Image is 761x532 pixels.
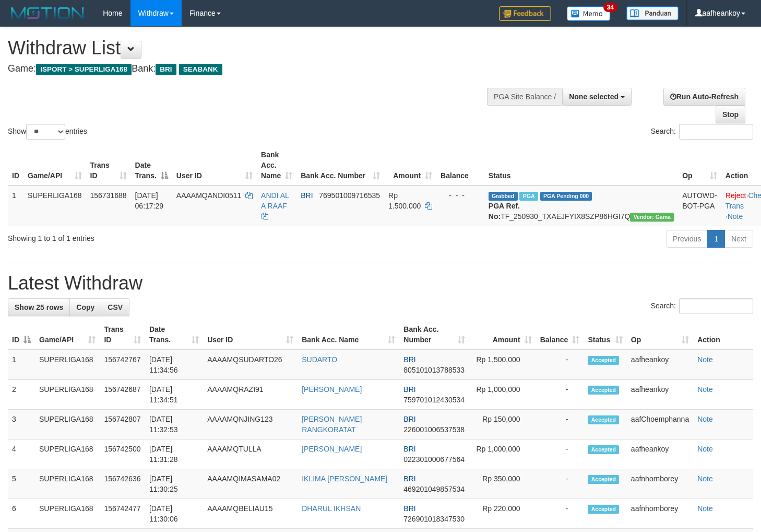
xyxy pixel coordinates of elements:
span: 156731688 [90,191,127,200]
img: MOTION_logo.png [8,5,87,21]
div: PGA Site Balance / [487,88,562,106]
td: SUPERLIGA168 [35,410,100,440]
h4: Game: Bank: [8,64,497,74]
a: Reject [726,191,746,200]
a: Stop [716,106,745,123]
select: Showentries [26,124,65,140]
a: Note [697,475,713,483]
span: BRI [403,475,415,483]
th: Date Trans.: activate to sort column ascending [145,320,203,350]
td: 6 [8,499,35,529]
label: Search: [651,124,753,140]
a: Run Auto-Refresh [663,88,745,106]
td: - [536,350,584,380]
th: Bank Acc. Name: activate to sort column ascending [257,145,296,186]
th: Bank Acc. Number: activate to sort column ascending [296,145,384,186]
td: AAAAMQSUDARTO26 [203,350,298,380]
span: ISPORT > SUPERLIGA168 [36,64,132,75]
span: Accepted [588,475,619,484]
div: Showing 1 to 1 of 1 entries [8,229,310,244]
span: Marked by aafromsomean [519,192,538,201]
td: AUTOWD-BOT-PGA [678,186,721,226]
span: Copy 805101013788533 to clipboard [403,366,465,374]
span: Accepted [588,356,619,365]
td: - [536,380,584,410]
span: Accepted [588,505,619,514]
th: Trans ID: activate to sort column ascending [100,320,145,350]
td: - [536,440,584,469]
a: CSV [101,298,129,316]
span: Accepted [588,386,619,395]
label: Show entries [8,124,87,140]
span: BRI [403,385,415,394]
td: aafnhornborey [627,469,693,499]
th: Action [693,320,753,350]
a: Note [697,445,713,453]
th: Op: activate to sort column ascending [627,320,693,350]
td: [DATE] 11:34:51 [145,380,203,410]
a: [PERSON_NAME] RANGKORATAT [302,415,362,434]
a: IKLIMA [PERSON_NAME] [302,475,387,483]
button: None selected [562,88,632,106]
th: Bank Acc. Number: activate to sort column ascending [399,320,469,350]
span: BRI [156,64,176,75]
th: Balance: activate to sort column ascending [536,320,584,350]
td: 156742636 [100,469,145,499]
td: [DATE] 11:32:53 [145,410,203,440]
th: ID [8,145,23,186]
th: Status [484,145,678,186]
th: User ID: activate to sort column ascending [203,320,298,350]
td: AAAAMQNJING123 [203,410,298,440]
span: SEABANK [179,64,222,75]
span: BRI [403,355,415,364]
th: Game/API: activate to sort column ascending [35,320,100,350]
span: Grabbed [489,192,518,201]
td: Rp 150,000 [469,410,536,440]
span: BRI [403,445,415,453]
th: Balance [436,145,484,186]
span: Copy 726901018347530 to clipboard [403,515,465,523]
td: aafheankoy [627,380,693,410]
td: aafChoemphanna [627,410,693,440]
a: Show 25 rows [8,298,70,316]
td: SUPERLIGA168 [35,380,100,410]
span: Accepted [588,445,619,454]
td: AAAAMQIMASAMA02 [203,469,298,499]
th: Trans ID: activate to sort column ascending [86,145,131,186]
td: AAAAMQRAZI91 [203,380,298,410]
td: AAAAMQBELIAU15 [203,499,298,529]
div: - - - [441,190,480,201]
a: Previous [666,230,708,248]
input: Search: [679,124,753,140]
span: Copy 759701012430534 to clipboard [403,396,465,404]
h1: Latest Withdraw [8,273,753,294]
th: User ID: activate to sort column ascending [172,145,257,186]
span: Copy 226001006537538 to clipboard [403,425,465,434]
td: [DATE] 11:31:28 [145,440,203,469]
td: aafnhornborey [627,499,693,529]
a: Note [697,385,713,394]
td: TF_250930_TXAEJFYIX8SZP86HGI7Q [484,186,678,226]
span: Rp 1.500.000 [388,191,421,210]
span: Accepted [588,415,619,424]
td: aafheankoy [627,350,693,380]
td: Rp 1,000,000 [469,380,536,410]
th: Date Trans.: activate to sort column descending [131,145,172,186]
td: [DATE] 11:30:25 [145,469,203,499]
td: 156742807 [100,410,145,440]
a: DHARUL IKHSAN [302,504,361,513]
a: Note [728,212,743,221]
td: Rp 350,000 [469,469,536,499]
span: Copy 022301000677564 to clipboard [403,455,465,464]
label: Search: [651,298,753,314]
td: Rp 1,000,000 [469,440,536,469]
span: Show 25 rows [15,303,63,311]
a: ANDI AL A RAAF [261,191,289,210]
td: 4 [8,440,35,469]
span: PGA Pending [540,192,592,201]
td: 1 [8,186,23,226]
td: 2 [8,380,35,410]
td: [DATE] 11:30:06 [145,499,203,529]
td: Rp 1,500,000 [469,350,536,380]
td: 3 [8,410,35,440]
